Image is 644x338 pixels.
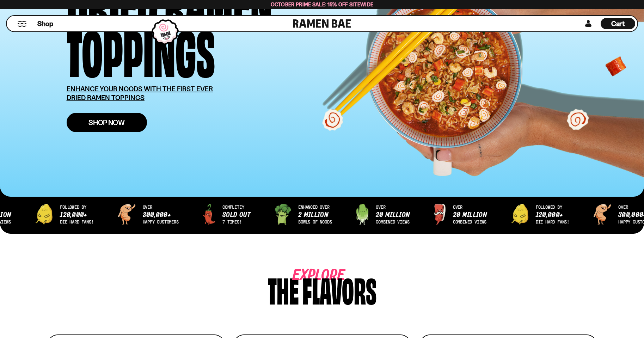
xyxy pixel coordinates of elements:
button: Mobile Menu Trigger [17,21,27,27]
div: Toppings [67,26,215,74]
span: Explore [293,272,324,279]
span: October Prime Sale: 15% off Sitewide [271,1,374,8]
a: Shop [37,18,53,29]
span: Shop [37,19,53,29]
span: Cart [611,19,625,28]
span: Shop Now [88,119,125,126]
u: ENHANCE YOUR NOODS WITH THE FIRST EVER DRIED RAMEN TOPPINGS [67,85,213,102]
div: Cart [601,16,635,31]
a: Shop Now [67,113,147,132]
div: flavors [302,272,376,306]
div: The [268,272,299,306]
